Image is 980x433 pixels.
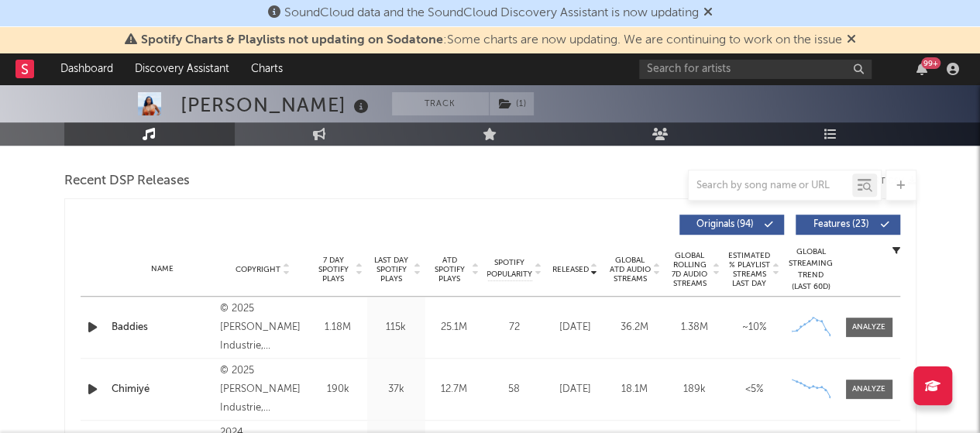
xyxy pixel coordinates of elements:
span: Global ATD Audio Streams [609,256,652,284]
div: 36.2M [609,320,661,335]
a: Charts [240,53,294,84]
span: Dismiss [703,7,713,19]
button: (1) [490,92,534,115]
span: Last Day Spotify Plays [371,256,412,284]
div: 1.18M [313,320,363,335]
div: 1.38M [669,320,720,335]
span: Spotify Popularity [487,257,532,280]
div: [DATE] [549,320,601,335]
span: 7 Day Spotify Plays [313,256,354,284]
a: Dashboard [50,53,124,84]
div: 72 [487,320,542,335]
div: 189k [669,382,720,397]
span: Dismiss [847,34,856,46]
div: 37k [371,382,421,397]
a: Baddies [112,320,213,335]
span: ( 1 ) [489,92,535,115]
span: Originals ( 94 ) [689,220,761,229]
span: ATD Spotify Plays [429,256,470,284]
span: : Some charts are now updating. We are continuing to work on the issue [141,34,842,46]
div: 18.1M [609,382,661,397]
div: 12.7M [429,382,480,397]
div: ~ 10 % [728,320,780,335]
button: 99+ [916,63,927,75]
div: Global Streaming Trend (Last 60D) [788,246,834,293]
button: Features(23) [796,215,900,235]
span: Features ( 23 ) [806,220,877,229]
span: Estimated % Playlist Streams Last Day [728,251,771,288]
span: Global Rolling 7D Audio Streams [669,251,711,288]
div: 99 + [921,57,940,69]
input: Search for artists [639,60,872,79]
div: <5% [728,382,780,397]
div: [DATE] [549,382,601,397]
div: © 2025 [PERSON_NAME] Industrie, distributed by Warner Music France [220,300,304,356]
div: 115k [371,320,421,335]
span: SoundCloud data and the SoundCloud Discovery Assistant is now updating [284,7,699,19]
div: Name [112,263,213,275]
span: Spotify Charts & Playlists not updating on Sodatone [141,34,443,46]
a: Chimiyé [112,382,213,397]
div: 25.1M [429,320,480,335]
button: Originals(94) [679,215,784,235]
a: Discovery Assistant [124,53,240,84]
button: Track [392,92,489,115]
div: 58 [487,382,542,397]
div: 190k [313,382,363,397]
div: © 2025 [PERSON_NAME] Industrie, distributed by Warner Music France [220,362,304,418]
div: [PERSON_NAME] [181,92,373,118]
input: Search by song name or URL [689,180,852,192]
span: Copyright [236,265,280,274]
span: Released [552,265,589,274]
